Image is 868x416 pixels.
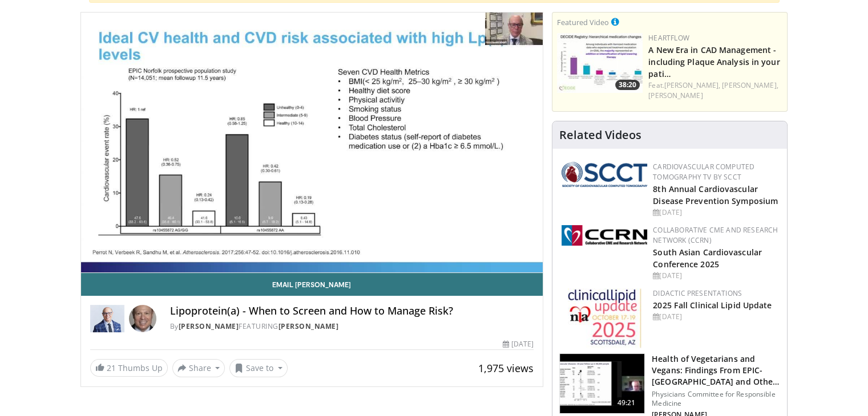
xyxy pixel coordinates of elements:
[278,321,339,331] a: [PERSON_NAME]
[557,33,643,93] img: 738d0e2d-290f-4d89-8861-908fb8b721dc.150x105_q85_crop-smart_upscale.jpg
[179,321,239,331] a: [PERSON_NAME]
[653,247,762,270] a: South Asian Cardiovascular Conference 2025
[229,359,288,377] button: Save to
[648,80,782,101] div: Feat.
[560,354,644,413] img: 606f2b51-b844-428b-aa21-8c0c72d5a896.150x105_q85_crop-smart_upscale.jpg
[653,312,778,322] div: [DATE]
[172,359,225,377] button: Share
[562,162,647,187] img: 51a70120-4f25-49cc-93a4-67582377e75f.png.150x105_q85_autocrop_double_scale_upscale_version-0.2.png
[648,44,780,79] a: A New Era in CAD Management - including Plaque Analysis in your pati…
[653,162,754,182] a: Cardiovascular Computed Tomography TV by SCCT
[653,225,778,245] a: Collaborative CME and Research Network (CCRN)
[653,271,778,281] div: [DATE]
[722,80,778,90] a: [PERSON_NAME],
[652,390,780,408] p: Physicians Committee for Responsible Medicine
[653,207,778,218] div: [DATE]
[90,359,168,377] a: 21 Thumbs Up
[653,300,772,311] a: 2025 Fall Clinical Lipid Update
[557,33,643,93] a: 38:20
[568,288,641,348] img: d65bce67-f81a-47c5-b47d-7b8806b59ca8.jpg.150x105_q85_autocrop_double_scale_upscale_version-0.2.jpg
[90,305,124,332] img: Dr. Robert S. Rosenson
[81,13,543,273] video-js: Video Player
[613,397,640,409] span: 49:21
[562,225,647,246] img: a04ee3ba-8487-4636-b0fb-5e8d268f3737.png.150x105_q85_autocrop_double_scale_upscale_version-0.2.png
[503,339,534,349] div: [DATE]
[653,288,778,299] div: Didactic Presentations
[648,33,689,43] a: Heartflow
[129,305,156,332] img: Avatar
[170,305,534,317] h4: Lipoprotein(a) - When to Screen and How to Manage Risk?
[478,361,534,375] span: 1,975 views
[107,362,116,373] span: 21
[559,128,641,142] h4: Related Videos
[557,17,609,27] small: Featured Video
[648,91,703,100] a: [PERSON_NAME]
[81,273,543,296] a: Email [PERSON_NAME]
[170,321,534,332] div: By FEATURING
[664,80,720,90] a: [PERSON_NAME],
[615,80,640,90] span: 38:20
[652,353,780,388] h3: Health of Vegetarians and Vegans: Findings From EPIC-[GEOGRAPHIC_DATA] and Othe…
[653,183,778,206] a: 8th Annual Cardiovascular Disease Prevention Symposium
